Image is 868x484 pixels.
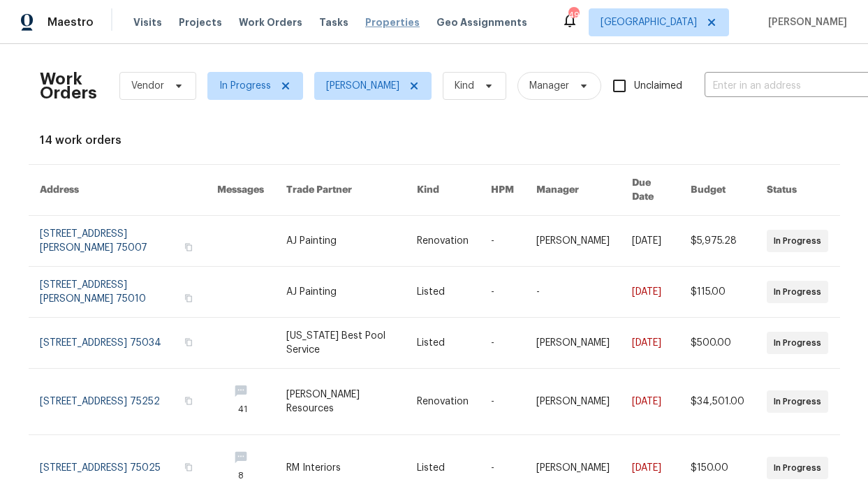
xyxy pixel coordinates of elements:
button: Copy Address [182,241,195,254]
td: [PERSON_NAME] [525,318,621,369]
span: In Progress [219,79,271,93]
td: Listed [406,267,480,318]
td: - [480,267,525,318]
td: Renovation [406,216,480,267]
span: Work Orders [239,15,302,29]
h2: Work Orders [40,72,97,100]
span: Geo Assignments [436,15,527,29]
td: Listed [406,318,480,369]
span: Visits [133,15,162,29]
td: AJ Painting [275,267,406,318]
th: Kind [406,165,480,216]
span: Manager [529,79,569,93]
td: - [480,318,525,369]
td: AJ Painting [275,216,406,267]
th: Trade Partner [275,165,406,216]
td: [US_STATE] Best Pool Service [275,318,406,369]
span: [PERSON_NAME] [763,15,847,29]
span: Projects [179,15,222,29]
div: 49 [568,8,578,22]
th: Status [756,165,839,216]
th: HPM [480,165,525,216]
input: Enter in an address [705,75,844,97]
th: Budget [679,165,756,216]
span: Maestro [47,15,94,29]
span: [GEOGRAPHIC_DATA] [601,15,697,29]
td: - [525,267,621,318]
td: - [480,216,525,267]
span: Kind [455,79,474,93]
td: Renovation [406,369,480,435]
span: Tasks [319,17,348,27]
span: Unclaimed [634,79,682,94]
div: 14 work orders [40,133,829,147]
span: [PERSON_NAME] [326,79,399,93]
td: [PERSON_NAME] Resources [275,369,406,435]
span: Properties [365,15,420,29]
th: Due Date [621,165,680,216]
button: Copy Address [182,292,195,305]
td: - [480,369,525,435]
button: Copy Address [182,336,195,349]
button: Copy Address [182,461,195,474]
td: [PERSON_NAME] [525,216,621,267]
span: Vendor [131,79,164,93]
th: Address [29,165,206,216]
td: [PERSON_NAME] [525,369,621,435]
th: Manager [525,165,621,216]
th: Messages [206,165,275,216]
button: Copy Address [182,395,195,407]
